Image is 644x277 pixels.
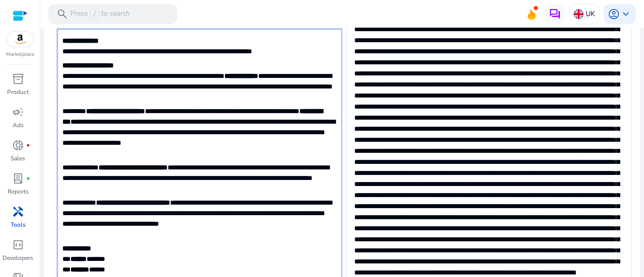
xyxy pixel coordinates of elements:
span: lab_profile [12,172,24,184]
img: uk.svg [574,9,584,19]
p: Product [7,87,29,97]
span: campaign [12,106,24,118]
span: / [90,9,99,20]
img: amazon.svg [7,32,34,47]
p: Press to search [70,9,130,20]
span: fiber_manual_record [26,143,30,147]
span: account_circle [608,8,620,20]
span: fiber_manual_record [26,176,30,180]
span: code_blocks [12,239,24,251]
p: Sales [11,154,25,163]
span: inventory_2 [12,73,24,85]
p: Reports [8,187,29,196]
p: UK [586,5,595,23]
p: Ads [13,121,24,130]
span: donut_small [12,139,24,151]
p: Marketplace [6,51,34,58]
span: search [56,8,68,20]
span: keyboard_arrow_down [620,8,632,20]
span: handyman [12,206,24,218]
p: Tools [11,220,26,229]
p: Developers [3,253,33,262]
